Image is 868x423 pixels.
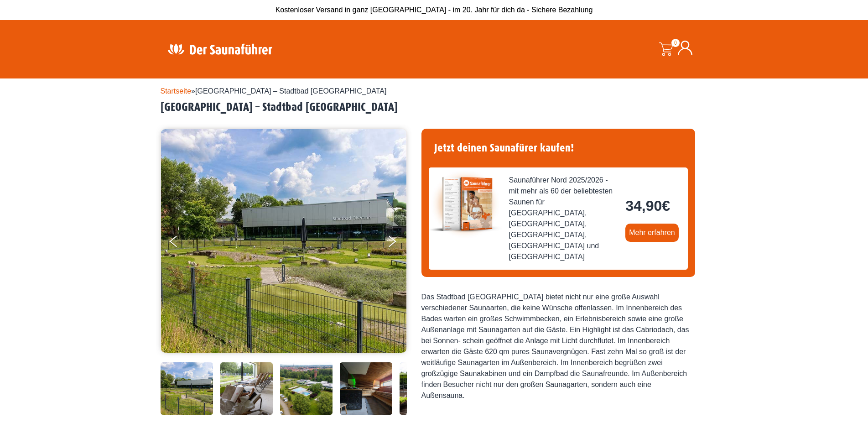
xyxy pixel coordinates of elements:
[275,6,593,14] span: Kostenloser Versand in ganz [GEOGRAPHIC_DATA] - im 20. Jahr für dich da - Sichere Bezahlung
[387,232,410,255] button: Next
[429,167,502,240] img: der-saunafuehrer-2025-nord.jpg
[625,224,679,242] a: Mehr erfahren
[161,87,387,95] span: »
[625,198,670,214] bdi: 34,90
[170,232,192,255] button: Previous
[662,198,670,214] span: €
[509,175,619,262] span: Saunaführer Nord 2025/2026 - mit mehr als 60 der beliebtesten Saunen für [GEOGRAPHIC_DATA], [GEOG...
[195,87,386,95] span: [GEOGRAPHIC_DATA] – Stadtbad [GEOGRAPHIC_DATA]
[421,292,695,401] div: Das Stadtbad [GEOGRAPHIC_DATA] bietet nicht nur eine große Auswahl verschiedener Saunaarten, die ...
[161,100,708,115] h2: [GEOGRAPHIC_DATA] – Stadtbad [GEOGRAPHIC_DATA]
[161,87,192,95] a: Startseite
[671,39,680,47] span: 0
[429,136,688,160] h4: Jetzt deinen Saunafürer kaufen!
